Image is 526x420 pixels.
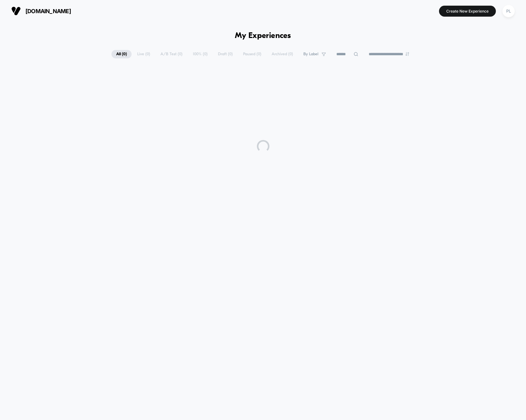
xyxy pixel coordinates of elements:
[405,52,409,56] img: end
[25,8,71,14] span: [DOMAIN_NAME]
[502,5,515,17] div: PL
[11,6,21,16] img: Visually logo
[9,6,73,16] button: [DOMAIN_NAME]
[303,52,318,57] span: By Label
[235,31,291,40] h1: My Experiences
[439,6,496,17] button: Create New Experience
[501,5,517,18] button: PL
[111,50,132,58] span: All ( 0 )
